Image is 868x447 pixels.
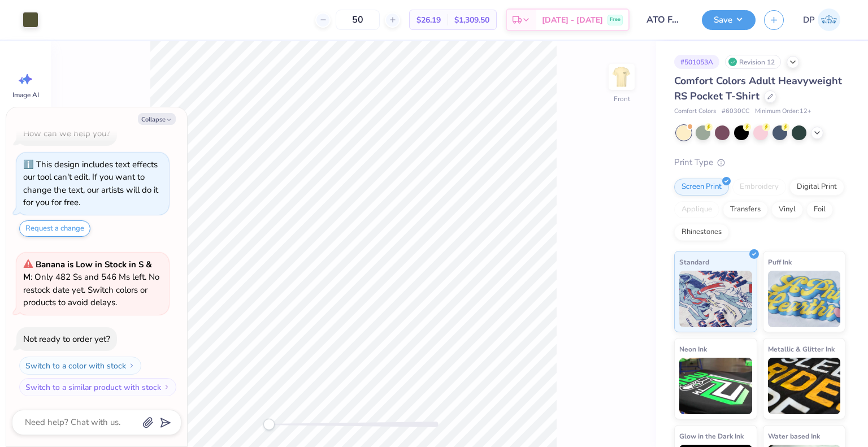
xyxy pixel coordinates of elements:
div: Vinyl [771,201,803,218]
div: This design includes text effects our tool can't edit. If you want to change the text, our artist... [23,159,158,209]
img: Switch to a similar product with stock [163,384,170,390]
div: Accessibility label [263,419,275,430]
input: – – [336,10,380,30]
span: Image AI [12,90,39,99]
div: Transfers [723,201,768,218]
span: $26.19 [416,14,441,26]
span: DP [803,14,815,27]
div: Rhinestones [674,224,729,241]
img: Metallic & Glitter Ink [768,358,841,414]
button: Save [702,10,756,30]
img: Neon Ink [679,358,752,414]
span: Glow in the Dark Ink [679,430,744,442]
div: Digital Print [789,179,844,196]
span: Water based Ink [768,430,820,442]
span: Neon Ink [679,343,707,355]
button: Switch to a similar product with stock [19,378,176,396]
button: Switch to a color with stock [19,357,141,375]
a: DP [798,8,845,31]
div: Screen Print [674,179,729,196]
span: Puff Ink [768,256,792,268]
div: How can we help you? [23,128,110,139]
span: Metallic & Glitter Ink [768,343,835,355]
img: Front [610,66,633,88]
img: Deepanshu Pandey [818,8,840,31]
input: Untitled Design [638,8,693,31]
span: Standard [679,256,709,268]
div: Foil [806,201,833,218]
span: : Only 482 Ss and 546 Ms left. No restock date yet. Switch colors or products to avoid delays. [23,259,159,309]
span: Free [610,16,620,24]
span: $1,309.50 [454,14,489,26]
div: # 501053A [674,55,719,69]
span: Comfort Colors Adult Heavyweight RS Pocket T-Shirt [674,74,842,103]
span: # 6030CC [722,107,749,116]
span: Minimum Order: 12 + [755,107,811,116]
span: Comfort Colors [674,107,716,116]
button: Request a change [19,220,90,237]
strong: Banana is Low in Stock in S & M [23,259,152,283]
div: Front [614,94,630,104]
div: Applique [674,201,719,218]
span: [DATE] - [DATE] [542,14,603,26]
div: Print Type [674,156,845,169]
img: Switch to a color with stock [128,362,135,369]
div: Revision 12 [725,55,781,69]
img: Puff Ink [768,271,841,327]
img: Standard [679,271,752,327]
button: Collapse [138,113,176,125]
div: Not ready to order yet? [23,333,110,345]
div: Embroidery [732,179,786,196]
